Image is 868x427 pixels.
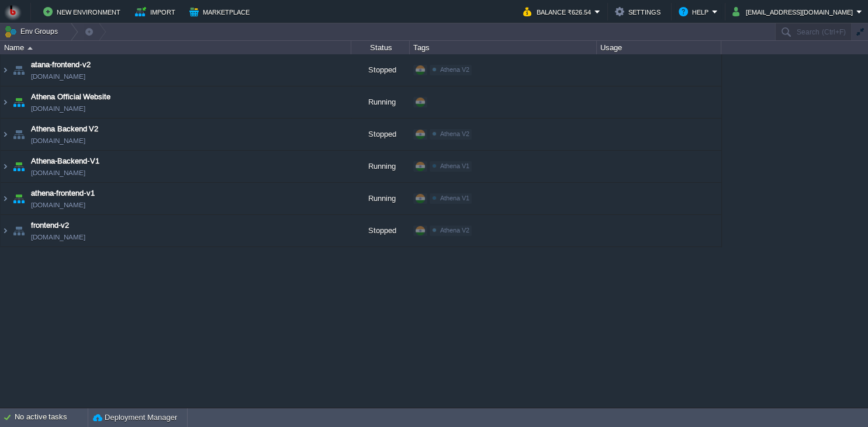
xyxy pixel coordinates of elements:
[1,151,10,182] img: AMDAwAAAACH5BAEAAAAALAAAAAABAAEAAAICRAEAOw==
[679,5,712,19] button: Help
[11,183,27,214] img: AMDAwAAAACH5BAEAAAAALAAAAAABAAEAAAICRAEAOw==
[11,151,27,182] img: AMDAwAAAACH5BAEAAAAALAAAAAABAAEAAAICRAEAOw==
[1,54,10,86] img: AMDAwAAAACH5BAEAAAAALAAAAAABAAEAAAICRAEAOw==
[351,151,410,182] div: Running
[15,408,88,427] div: No active tasks
[1,183,10,214] img: AMDAwAAAACH5BAEAAAAALAAAAAABAAEAAAICRAEAOw==
[135,5,179,19] button: Import
[11,215,27,247] img: AMDAwAAAACH5BAEAAAAALAAAAAABAAEAAAICRAEAOw==
[43,5,124,19] button: New Environment
[31,199,85,211] a: [DOMAIN_NAME]
[11,119,27,150] img: AMDAwAAAACH5BAEAAAAALAAAAAABAAEAAAICRAEAOw==
[352,41,409,54] div: Status
[31,103,85,114] a: [DOMAIN_NAME]
[440,162,469,169] span: Athena V1
[351,119,410,150] div: Stopped
[440,66,469,73] span: Athena V2
[440,130,469,137] span: Athena V2
[31,188,95,199] a: athena-frontend-v1
[1,41,351,54] div: Name
[597,41,721,54] div: Usage
[1,119,10,150] img: AMDAwAAAACH5BAEAAAAALAAAAAABAAEAAAICRAEAOw==
[31,135,85,147] a: [DOMAIN_NAME]
[31,155,99,167] a: Athena-Backend-V1
[27,47,33,50] img: AMDAwAAAACH5BAEAAAAALAAAAAABAAEAAAICRAEAOw==
[31,167,85,179] a: [DOMAIN_NAME]
[1,215,10,247] img: AMDAwAAAACH5BAEAAAAALAAAAAABAAEAAAICRAEAOw==
[351,86,410,118] div: Running
[31,231,85,243] a: [DOMAIN_NAME]
[31,220,69,231] a: frontend-v2
[4,3,22,20] img: Bitss Techniques
[351,183,410,214] div: Running
[189,5,253,19] button: Marketplace
[351,215,410,247] div: Stopped
[410,41,596,54] div: Tags
[11,86,27,118] img: AMDAwAAAACH5BAEAAAAALAAAAAABAAEAAAICRAEAOw==
[1,86,10,118] img: AMDAwAAAACH5BAEAAAAALAAAAAABAAEAAAICRAEAOw==
[31,91,110,103] a: Athena Official Website
[440,195,469,202] span: Athena V1
[4,23,62,40] button: Env Groups
[523,5,594,19] button: Balance ₹626.54
[615,5,664,19] button: Settings
[31,123,98,135] a: Athena Backend V2
[440,227,469,234] span: Athena V2
[732,5,856,19] button: [EMAIL_ADDRESS][DOMAIN_NAME]
[31,59,91,71] a: atana-frontend-v2
[11,54,27,86] img: AMDAwAAAACH5BAEAAAAALAAAAAABAAEAAAICRAEAOw==
[93,412,177,423] button: Deployment Manager
[31,71,85,82] a: [DOMAIN_NAME]
[351,54,410,86] div: Stopped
